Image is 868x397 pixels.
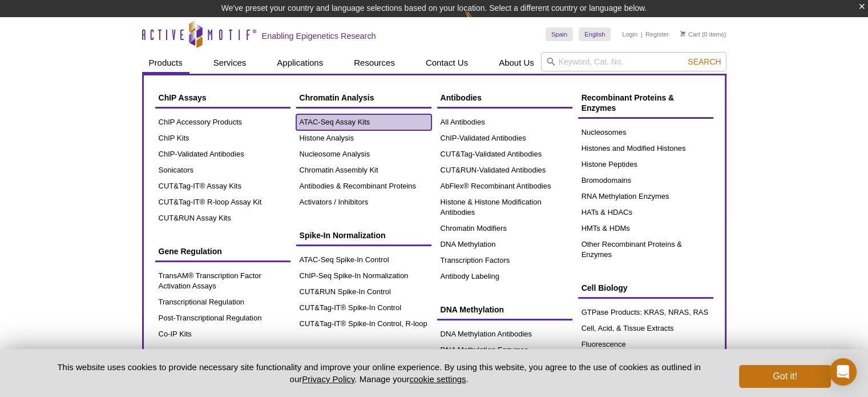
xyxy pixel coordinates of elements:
a: Spike-In Normalization [296,224,431,246]
a: Resources [347,52,402,74]
a: CUT&Tag-IT® Assay Kits [155,178,290,194]
a: Recombinant Proteins & Enzymes [578,87,713,119]
a: ATAC-Seq Spike-In Control [296,252,431,268]
a: Transcriptional Regulation [155,294,290,310]
a: Privacy Policy [302,374,354,384]
a: Histone Analysis [296,130,431,146]
span: Antibodies [441,93,482,102]
a: Nucleosomes [578,125,713,141]
a: Chromatin Assembly Kit [296,162,431,178]
div: Open Intercom Messenger [829,358,857,386]
a: CUT&RUN Spike-In Control [296,284,431,300]
a: ChIP Accessory Products [155,114,290,130]
a: Histone & Histone Modification Antibodies [437,194,572,220]
a: CUT&RUN Assay Kits [155,210,290,226]
a: About Us [492,52,541,74]
a: Sonication Products [296,346,431,368]
a: CUT&Tag-Validated Antibodies [437,146,572,162]
a: Sonicators [155,162,290,178]
a: Services [207,52,253,74]
span: Cell Biology [582,283,628,292]
a: RNA Methylation Enzymes [578,189,713,204]
a: Antibody Labeling [437,268,572,284]
span: Search [688,57,721,66]
span: Chromatin Analysis [300,93,374,102]
a: Login [622,30,637,38]
a: Contact Us [419,52,475,74]
a: All Antibodies [437,114,572,130]
a: Nucleosome Analysis [296,146,431,162]
h2: Enabling Epigenetics Research [262,31,376,41]
a: Cart [680,30,700,38]
a: ChIP-Seq Spike-In Normalization [296,268,431,284]
a: DNA Methylation [437,299,572,320]
a: DNA Methylation Enzymes [437,342,572,358]
a: English [579,27,611,41]
span: ChIP Assays [159,93,207,102]
a: Bromodomains [578,173,713,189]
a: TransAM® Transcription Factor Activation Assays [155,268,290,294]
a: GTPase Products: KRAS, NRAS, RAS [578,304,713,320]
a: Gene Regulation [155,240,290,262]
a: DNA Methylation [437,236,572,252]
p: This website uses cookies to provide necessary site functionality and improve your online experie... [38,361,721,385]
a: ChIP Kits [155,130,290,146]
a: CUT&Tag-IT® Spike-In Control [296,300,431,316]
li: | [641,27,643,41]
a: Antibodies & Recombinant Proteins [296,178,431,194]
a: HMTs & HDMs [578,220,713,236]
input: Keyword, Cat. No. [541,52,726,71]
span: Spike-In Normalization [300,231,386,240]
li: (0 items) [680,27,726,41]
button: cookie settings [409,374,466,384]
a: Chromatin Analysis [296,87,431,109]
a: HATs & HDACs [578,204,713,220]
button: Search [684,57,724,67]
a: Cell Biology [578,277,713,299]
a: Transcription Factors [437,252,572,268]
a: Cell, Acid, & Tissue Extracts [578,320,713,336]
a: ATAC-Seq Assay Kits [296,114,431,130]
a: Other Recombinant Proteins & Enzymes [578,236,713,263]
a: Histone Peptides [578,157,713,173]
a: Chromatin Modifiers [437,220,572,236]
img: Change Here [465,9,495,35]
button: Got it! [739,365,830,388]
a: Applications [270,52,330,74]
a: ChIP-Validated Antibodies [155,146,290,162]
a: Products [142,52,189,74]
a: CUT&Tag-IT® R-loop Assay Kit [155,194,290,210]
span: Recombinant Proteins & Enzymes [582,93,675,113]
span: Gene Regulation [159,247,222,256]
a: Fluorescence [578,336,713,352]
a: Register [645,30,669,38]
a: Activators / Inhibitors [296,194,431,210]
a: AbFlex® Recombinant Antibodies [437,178,572,194]
a: CUT&Tag-IT® Spike-In Control, R-loop [296,316,431,332]
img: Your Cart [680,31,685,37]
a: DNA Methylation Antibodies [437,326,572,342]
a: Antibodies [437,87,572,109]
a: Post-Transcriptional Regulation [155,310,290,326]
a: CUT&RUN-Validated Antibodies [437,162,572,178]
a: Co-IP Kits [155,326,290,342]
a: ChIP-Validated Antibodies [437,130,572,146]
a: Spain [546,27,573,41]
a: ChIP Assays [155,87,290,109]
a: Histones and Modified Histones [578,141,713,157]
span: DNA Methylation [441,305,504,314]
